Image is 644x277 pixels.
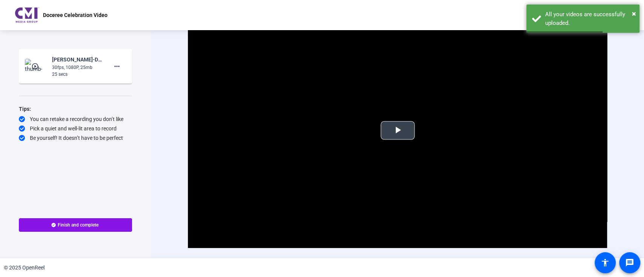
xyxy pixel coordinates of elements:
mat-icon: more_horiz [112,62,121,71]
div: All your videos are successfully uploaded. [545,10,634,27]
span: × [632,9,636,18]
div: 30fps, 1080P, 25mb [52,64,103,71]
button: Finish and complete [19,218,132,232]
div: Video Player [188,12,607,248]
mat-icon: message [625,258,634,267]
div: © 2025 OpenReel [4,264,45,272]
span: Finish and complete [58,222,98,228]
div: You can retake a recording you don’t like [19,115,132,123]
div: Tips: [19,104,132,113]
div: [PERSON_NAME]-Doceree Celebration Video-Doceree Celebration Video-1756496244830-webcam [52,55,103,64]
div: Be yourself! It doesn’t have to be perfect [19,134,132,142]
div: Pick a quiet and well-lit area to record [19,125,132,132]
button: Play Video [381,121,415,139]
img: OpenReel logo [15,8,39,23]
mat-icon: accessibility [601,258,610,267]
p: Doceree Celebration Video [43,11,108,20]
div: 25 secs [52,71,103,78]
mat-icon: play_circle_outline [31,63,40,70]
img: thumb-nail [25,59,47,74]
button: Close [632,8,636,19]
